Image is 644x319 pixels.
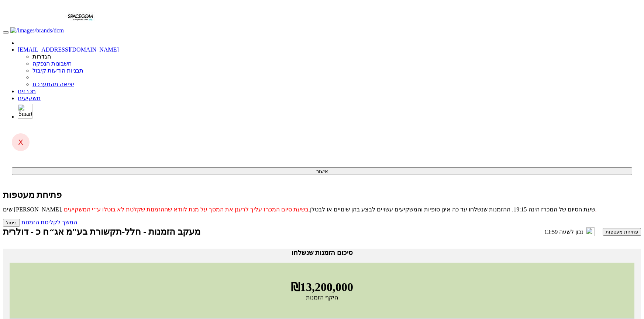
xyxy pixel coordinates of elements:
[3,190,641,200] h1: פתיחת מעטפות
[65,3,95,32] img: Auction Logo
[32,60,72,67] a: חשבונות הנפקה
[32,53,641,60] li: הגדרות
[18,88,36,94] a: מכרזים
[586,227,595,236] img: refresh-icon.png
[10,27,64,34] img: /images/brands/dcm
[21,219,77,225] a: המשך לקליטת הזמנות
[18,95,41,101] a: משקיעים
[3,206,641,213] p: שים [PERSON_NAME], שעת הסיום של המכרז הינה 19:15. ההזמנות שנשלחו עד כה אינן סופיות והמשקיעים עשוי...
[306,294,338,301] span: היקף הזמנות
[32,81,74,87] a: יציאה מהמערכת
[3,219,20,227] button: ביטול
[18,138,23,147] span: X
[3,227,200,237] h1: מעקב הזמנות - חלל-תקשורת בע"מ אג״ח כ - דולרית
[18,104,32,119] img: SmartBull Logo
[12,167,632,175] button: אישור
[64,206,596,213] span: בשעת סיום המכרז עליך לרענן את המסך על מנת לוודא שההזמנות שקלטת לא בוטלו ע״י המשקיעים.
[18,46,119,53] a: [EMAIL_ADDRESS][DOMAIN_NAME]
[32,67,83,74] a: תבניות הודעות קיבול
[544,227,583,236] p: נכון לשעה 13:59
[292,249,353,256] span: סיכום הזמנות שנשלחו
[291,280,353,294] span: ₪13,200,000
[603,228,641,236] button: פתיחת מעטפות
